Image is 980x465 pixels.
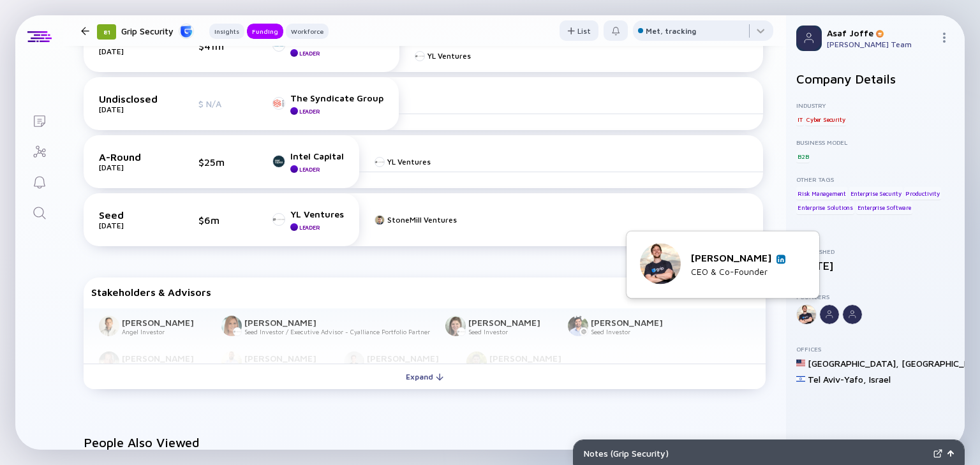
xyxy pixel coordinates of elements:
[904,187,941,200] div: Productivity
[272,92,383,115] a: The Syndicate GroupLeader
[796,374,805,383] img: Israel Flag
[84,435,766,450] h2: People Also Viewed
[15,196,63,227] a: Search
[121,23,194,39] div: Grip Security
[869,374,891,385] div: Israel
[387,215,457,225] div: StoneMill Ventures
[99,47,163,56] div: [DATE]
[286,24,329,39] button: Workforce
[247,24,283,39] button: Funding
[99,151,163,163] div: A-Round
[427,51,471,61] div: YL Ventures
[209,24,244,39] button: Insights
[646,26,696,36] div: Met, tracking
[640,243,681,284] img: Lior Yaari picture
[198,98,237,109] div: $ N/A
[97,24,116,40] div: 81
[796,175,954,183] div: Other Tags
[99,105,163,114] div: [DATE]
[691,266,785,277] div: CEO & Co-Founder
[272,209,344,231] a: YL VenturesLeader
[198,214,237,226] div: $6m
[15,135,63,166] a: Investor Map
[827,40,934,49] div: [PERSON_NAME] Team
[808,358,899,369] div: [GEOGRAPHIC_DATA] ,
[796,138,954,146] div: Business Model
[387,157,431,166] div: YL Ventures
[856,202,912,214] div: Enterprise Software
[209,25,244,38] div: Insights
[15,105,63,135] a: Lists
[299,166,320,173] div: Leader
[796,293,954,300] div: Founders
[796,247,954,255] div: Established
[939,33,949,43] img: Menu
[299,50,320,57] div: Leader
[796,71,954,86] h2: Company Details
[933,449,942,458] img: Expand Notes
[560,21,598,41] div: List
[796,259,954,272] div: [DATE]
[99,209,163,221] div: Seed
[796,345,954,353] div: Offices
[808,374,866,385] div: Tel Aviv-Yafo ,
[947,450,954,457] img: Open Notes
[796,101,954,109] div: Industry
[584,448,928,459] div: Notes ( Grip Security )
[796,358,805,367] img: United States Flag
[247,25,283,38] div: Funding
[796,113,804,126] div: IT
[198,156,237,168] div: $25m
[299,224,320,231] div: Leader
[375,157,431,166] a: YL Ventures
[91,286,758,298] div: Stakeholders & Advisors
[375,215,457,225] a: StoneMill Ventures
[691,252,785,263] div: [PERSON_NAME]
[286,25,329,38] div: Workforce
[796,187,847,200] div: Risk Management
[290,92,383,103] div: The Syndicate Group
[272,151,344,173] a: Intel CapitalLeader
[99,221,163,230] div: [DATE]
[849,187,903,200] div: Enterprise Security
[415,51,471,61] a: YL Ventures
[560,20,598,41] button: List
[805,113,846,126] div: Cyber Security
[84,364,766,389] button: Expand
[827,27,934,38] div: Asaf Joffe
[15,166,63,196] a: Reminders
[290,209,344,219] div: YL Ventures
[778,256,784,262] img: Lior Yaari Linkedin Profile
[99,163,163,172] div: [DATE]
[99,93,163,105] div: Undisclosed
[299,108,320,115] div: Leader
[796,202,854,214] div: Enterprise Solutions
[796,26,822,51] img: Profile Picture
[796,150,810,163] div: B2B
[290,151,344,161] div: Intel Capital
[398,367,451,387] div: Expand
